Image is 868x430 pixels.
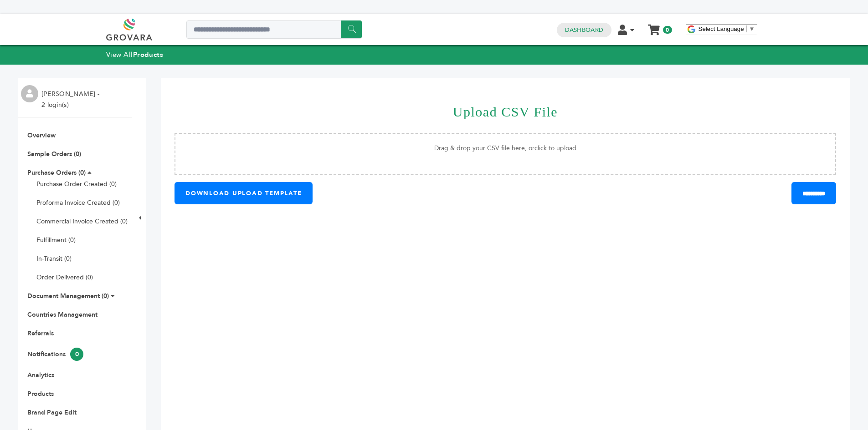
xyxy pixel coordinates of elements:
[36,217,128,226] a: Commercial Invoice Created (0)
[27,371,54,379] a: Analytics
[36,236,76,244] a: Fulfillment (0)
[41,89,102,111] li: [PERSON_NAME] - 2 login(s)
[749,25,755,32] span: ▼
[27,329,54,338] a: Referrals
[133,50,163,59] strong: Products
[663,26,672,34] span: 0
[70,348,83,361] span: 0
[565,26,603,34] a: Dashboard
[36,198,120,207] a: Proforma Invoice Created (0)
[36,254,72,263] a: In-Transit (0)
[699,25,755,32] a: Select Language​
[36,180,117,188] a: Purchase Order Created (0)
[186,20,362,39] input: Search a product or brand...
[27,150,81,158] a: Sample Orders (0)
[27,310,98,319] a: Countries Management
[27,168,86,177] a: Purchase Orders (0)
[27,408,77,417] a: Brand Page Edit
[21,85,38,102] img: profile.png
[175,90,836,133] h1: Upload CSV File
[27,350,83,359] a: Notifications0
[648,22,659,31] a: My Cart
[27,131,56,140] a: Overview
[27,292,109,300] a: Document Management (0)
[746,25,747,32] span: ​
[27,390,54,398] a: Products
[36,273,93,282] a: Order Delivered (0)
[175,182,313,204] button: DOWNLOAD UPLOAD TEMPLATE
[699,25,744,32] span: Select Language
[534,144,576,152] span: click to upload
[185,143,826,154] p: Drag & drop your CSV file here, or
[106,50,164,59] a: View AllProducts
